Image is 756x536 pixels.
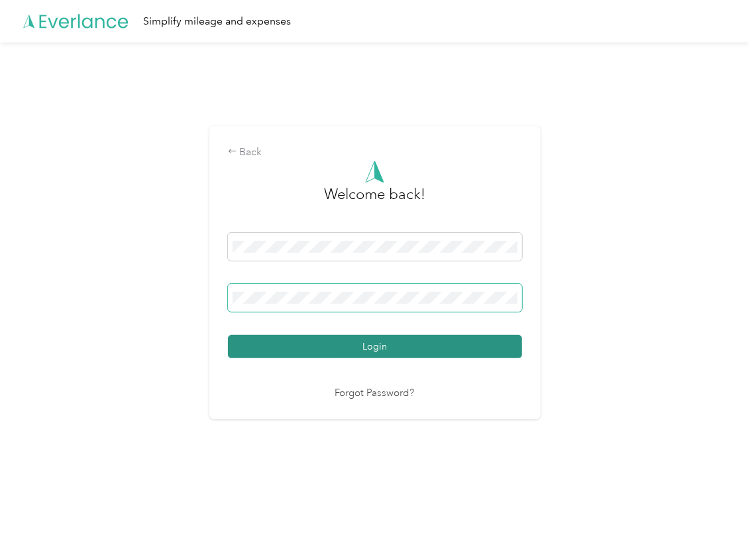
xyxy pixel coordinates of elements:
[228,335,522,358] button: Login
[324,183,425,219] h3: greeting
[335,386,415,401] a: Forgot Password?
[143,13,291,30] div: Simplify mileage and expenses
[682,462,756,536] iframe: Everlance-gr Chat Button Frame
[228,145,522,161] div: Back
